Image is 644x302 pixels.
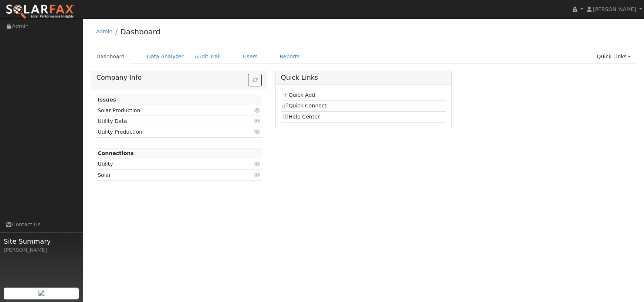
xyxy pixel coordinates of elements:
[254,161,261,167] i: Click to view
[281,74,447,82] h5: Quick Links
[98,150,134,156] strong: Connections
[120,27,160,36] a: Dashboard
[254,129,261,134] i: Click to view
[254,172,261,178] i: Click to view
[91,50,131,64] a: Dashboard
[4,246,79,254] div: [PERSON_NAME]
[96,127,235,137] td: Utility Production
[254,108,261,113] i: Click to view
[282,103,326,109] a: Quick Connect
[6,4,75,20] img: SolarFax
[98,97,116,103] strong: Issues
[591,50,636,64] a: Quick Links
[254,119,261,124] i: Click to view
[189,50,226,64] a: Audit Trail
[96,159,235,169] td: Utility
[274,50,305,64] a: Reports
[237,50,263,64] a: Users
[282,92,315,98] a: Quick Add
[96,105,235,116] td: Solar Production
[96,170,235,181] td: Solar
[96,116,235,127] td: Utility Data
[4,236,79,246] span: Site Summary
[141,50,189,64] a: Data Analyzer
[38,290,44,296] img: retrieve
[96,74,262,82] h5: Company Info
[96,28,113,34] a: Admin
[282,114,320,120] a: Help Center
[593,6,636,12] span: [PERSON_NAME]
